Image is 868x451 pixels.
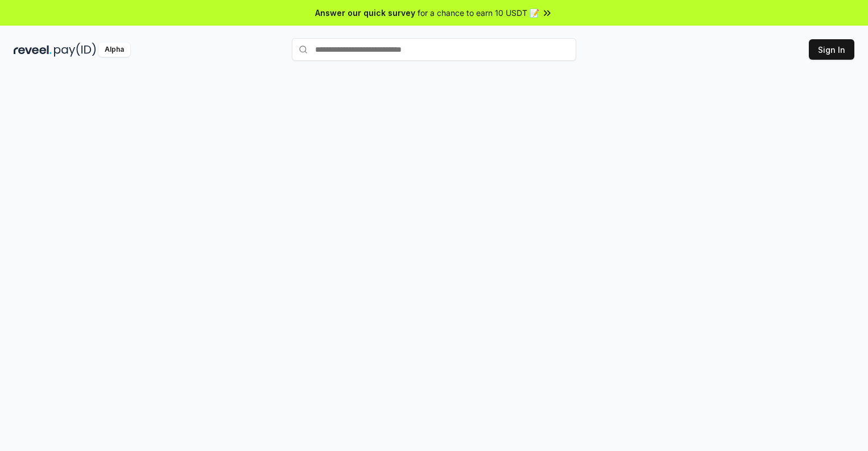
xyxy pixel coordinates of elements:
[98,43,130,57] div: Alpha
[54,43,96,57] img: pay_id
[418,7,539,19] span: for a chance to earn 10 USDT 📝
[315,7,415,19] span: Answer our quick survey
[809,39,854,60] button: Sign In
[14,43,52,57] img: reveel_dark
